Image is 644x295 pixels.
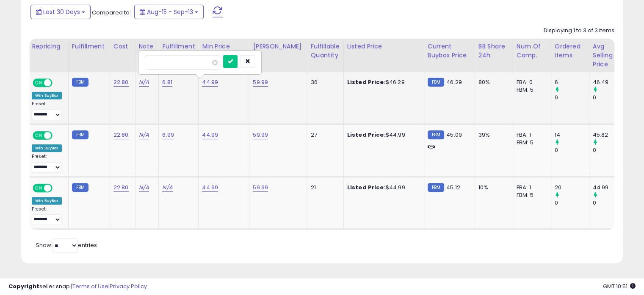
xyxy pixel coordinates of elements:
[555,146,589,154] div: 0
[72,130,88,139] small: FBM
[72,42,106,51] div: Fulfillment
[113,42,132,51] div: Cost
[32,206,62,225] div: Preset:
[139,183,149,192] a: N/A
[310,42,340,60] div: Fulfillable Quantity
[51,79,65,87] span: OFF
[347,183,386,191] b: Listed Price:
[478,131,506,139] div: 39%
[555,131,589,139] div: 14
[72,78,88,87] small: FBM
[555,199,589,207] div: 0
[555,79,589,86] div: 6
[544,27,614,35] div: Displaying 1 to 3 of 3 items
[33,79,44,87] span: ON
[478,184,506,191] div: 10%
[428,78,444,87] small: FBM
[517,191,544,199] div: FBM: 5
[593,184,627,191] div: 44.99
[202,42,246,51] div: Min Price
[162,183,172,192] a: N/A
[36,241,97,249] span: Show: entries
[32,197,62,205] div: Win BuyBox
[92,8,131,17] span: Compared to:
[446,183,460,191] span: 45.12
[8,282,39,290] strong: Copyright
[8,283,147,291] div: seller snap | |
[253,42,303,51] div: [PERSON_NAME]
[347,184,417,191] div: $44.99
[139,42,155,51] div: Note
[162,42,195,60] div: Fulfillment Cost
[347,79,417,86] div: $46.29
[603,282,636,290] span: 2025-10-14 10:51 GMT
[517,184,544,191] div: FBA: 1
[32,42,65,51] div: Repricing
[517,131,544,139] div: FBA: 1
[32,92,62,99] div: Win BuyBox
[446,131,462,139] span: 45.09
[51,184,65,191] span: OFF
[253,78,268,87] a: 59.99
[428,42,471,60] div: Current Buybox Price
[593,146,627,154] div: 0
[310,184,337,191] div: 21
[517,139,544,146] div: FBM: 5
[347,42,420,51] div: Listed Price
[51,132,65,139] span: OFF
[593,131,627,139] div: 45.82
[202,131,218,139] a: 44.99
[113,131,129,139] a: 22.80
[347,78,386,86] b: Listed Price:
[134,5,204,19] button: Aug-15 - Sep-13
[32,154,62,173] div: Preset:
[253,183,268,192] a: 59.99
[147,8,193,16] span: Aug-15 - Sep-13
[478,42,509,60] div: BB Share 24h.
[517,86,544,94] div: FBM: 5
[310,131,337,139] div: 27
[253,131,268,139] a: 59.99
[30,5,91,19] button: Last 30 Days
[428,183,444,192] small: FBM
[517,42,547,60] div: Num of Comp.
[593,94,627,101] div: 0
[202,78,218,87] a: 44.99
[555,184,589,191] div: 20
[139,131,149,139] a: N/A
[110,282,147,290] a: Privacy Policy
[113,78,129,87] a: 22.80
[113,183,129,192] a: 22.80
[32,101,62,120] div: Preset:
[517,79,544,86] div: FBA: 0
[202,183,218,192] a: 44.99
[347,131,386,139] b: Listed Price:
[310,79,337,86] div: 36
[32,144,62,152] div: Win BuyBox
[33,184,44,191] span: ON
[478,79,506,86] div: 80%
[43,8,80,16] span: Last 30 Days
[446,78,462,86] span: 46.29
[162,78,172,87] a: 6.81
[555,94,589,101] div: 0
[139,78,149,87] a: N/A
[347,131,417,139] div: $44.99
[593,79,627,86] div: 46.49
[72,282,108,290] a: Terms of Use
[33,132,44,139] span: ON
[162,131,174,139] a: 6.99
[72,183,88,192] small: FBM
[593,199,627,207] div: 0
[593,42,624,69] div: Avg Selling Price
[428,130,444,139] small: FBM
[555,42,586,60] div: Ordered Items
